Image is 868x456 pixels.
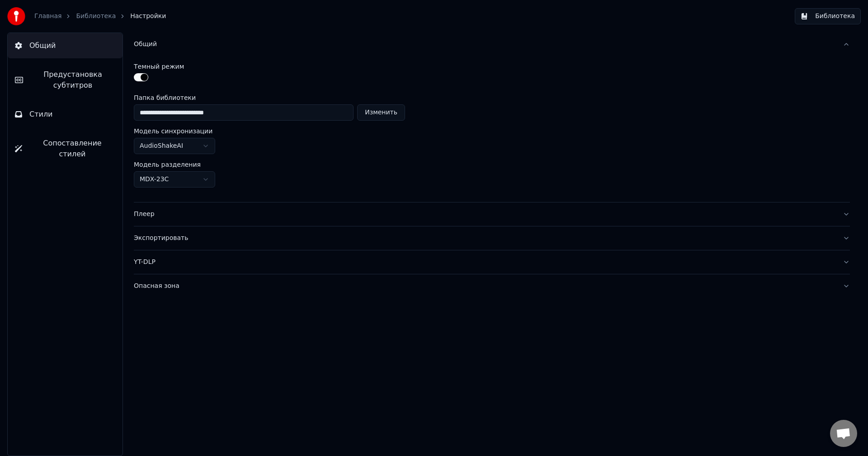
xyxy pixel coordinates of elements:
[29,109,53,120] span: Стили
[134,56,850,202] div: Общий
[130,12,166,21] span: Настройки
[134,274,850,298] button: Опасная зона
[357,104,405,121] button: Изменить
[134,161,201,168] label: Модель разделения
[34,12,166,21] nav: breadcrumb
[134,258,835,267] div: YT-DLP
[8,33,123,58] button: Общий
[134,250,850,274] button: YT-DLP
[134,94,405,101] label: Папка библиотеки
[30,69,115,91] span: Предустановка субтитров
[7,7,25,25] img: youka
[134,282,835,291] div: Опасная зона
[8,131,123,167] button: Сопоставление стилей
[134,33,850,56] button: Общий
[8,102,123,127] button: Стили
[134,210,835,219] div: Плеер
[134,63,184,70] label: Темный режим
[795,8,861,24] button: Библиотека
[134,40,835,49] div: Общий
[134,226,850,250] button: Экспортировать
[134,202,850,226] button: Плеер
[134,234,835,243] div: Экспортировать
[830,420,857,447] a: Открытый чат
[8,62,123,98] button: Предустановка субтитров
[34,12,61,21] a: Главная
[76,12,116,21] a: Библиотека
[29,138,115,160] span: Сопоставление стилей
[29,40,56,51] span: Общий
[134,128,212,134] label: Модель синхронизации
